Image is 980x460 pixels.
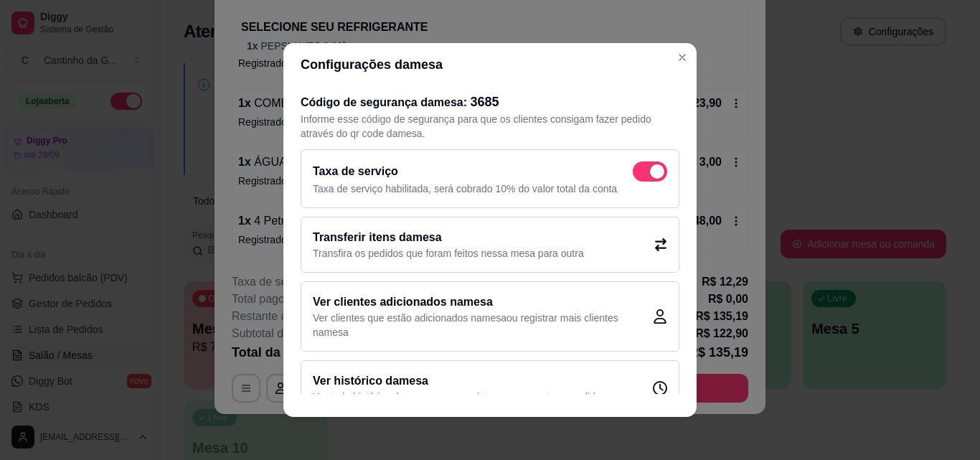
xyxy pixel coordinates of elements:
[313,229,584,246] h2: Transferir itens da mesa
[313,311,653,339] p: Ver clientes que estão adicionados na mesa ou registrar mais clientes na mesa
[671,46,694,69] button: Close
[313,390,608,404] p: Ver todo histórico da mesa , quem registrou pagamentos e pedidos.
[313,372,608,390] h2: Ver histórico da mesa
[313,246,584,260] p: Transfira os pedidos que foram feitos nessa mesa para outra
[471,95,499,109] span: 3685
[301,112,679,141] p: Informe esse código de segurança para que os clientes consigam fazer pedido através do qr code da...
[301,92,679,112] h2: Código de segurança da mesa :
[313,163,398,180] h2: Taxa de serviço
[313,182,667,196] p: Taxa de serviço habilitada, será cobrado 10% do valor total da conta
[283,43,697,86] header: Configurações da mesa
[313,294,653,311] h2: Ver clientes adicionados na mesa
